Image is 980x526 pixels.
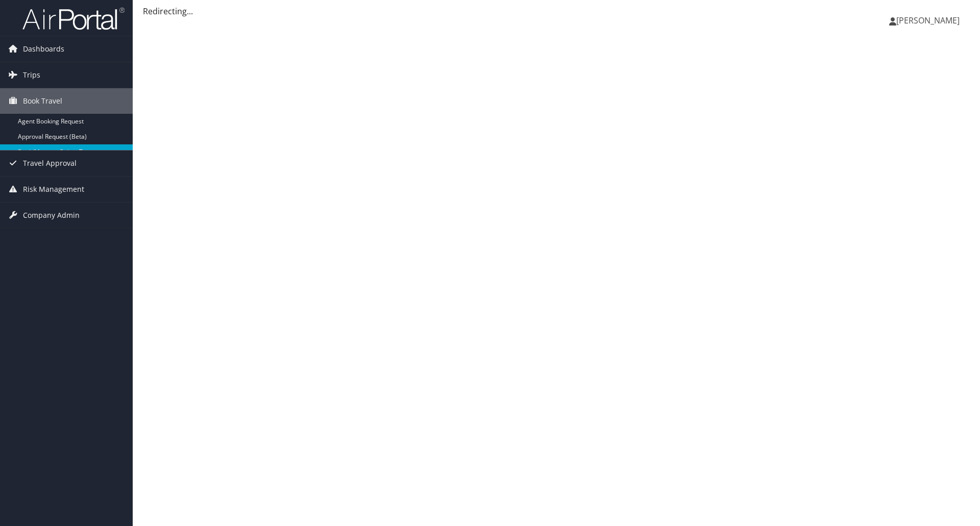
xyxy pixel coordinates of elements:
[23,62,40,88] span: Trips
[23,151,77,176] span: Travel Approval
[143,5,970,17] div: Redirecting...
[23,36,64,62] span: Dashboards
[889,5,970,36] a: [PERSON_NAME]
[22,7,125,31] img: airportal-logo.png
[23,203,80,228] span: Company Admin
[23,88,62,114] span: Book Travel
[896,15,960,26] span: [PERSON_NAME]
[23,177,84,202] span: Risk Management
